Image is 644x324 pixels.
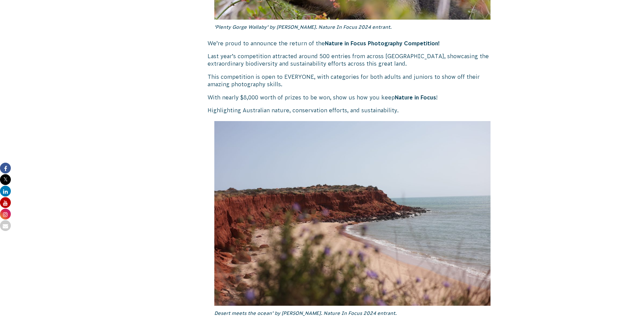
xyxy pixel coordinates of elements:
[208,40,498,47] p: We’re proud to announce the return of the
[208,107,498,114] p: Highlighting Australian nature, conservation efforts, and sustainability.
[214,310,397,316] em: Desert meets the ocean’ by [PERSON_NAME]. Nature In Focus 2024 entrant.
[214,24,391,30] em: ‘Plenty Gorge Wallaby’ by [PERSON_NAME]. Nature In Focus 2024 entrant.
[325,40,440,46] strong: Nature in Focus Photography Competition!
[208,94,498,101] p: With nearly $8,000 worth of prizes to be won, show us how you keep !
[395,94,436,100] strong: Nature in Focus
[208,73,498,88] p: This competition is open to EVERYONE, with categories for both adults and juniors to show off the...
[208,52,498,68] p: Last year’s competition attracted around 500 entries from across [GEOGRAPHIC_DATA], showcasing th...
